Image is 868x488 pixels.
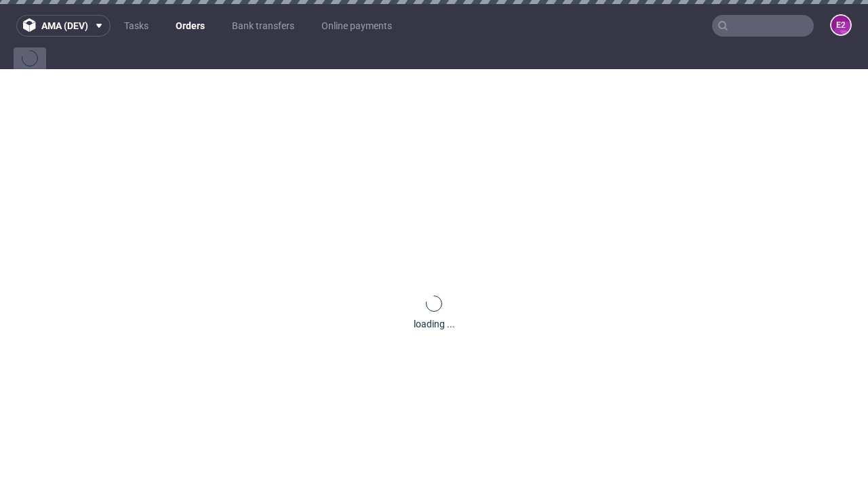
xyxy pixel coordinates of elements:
[16,15,111,37] button: ama (dev)
[831,16,850,35] figcaption: e2
[116,15,157,37] a: Tasks
[167,15,213,37] a: Orders
[224,15,302,37] a: Bank transfers
[41,21,88,30] span: ama (dev)
[313,15,400,37] a: Online payments
[414,317,455,331] div: loading ...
